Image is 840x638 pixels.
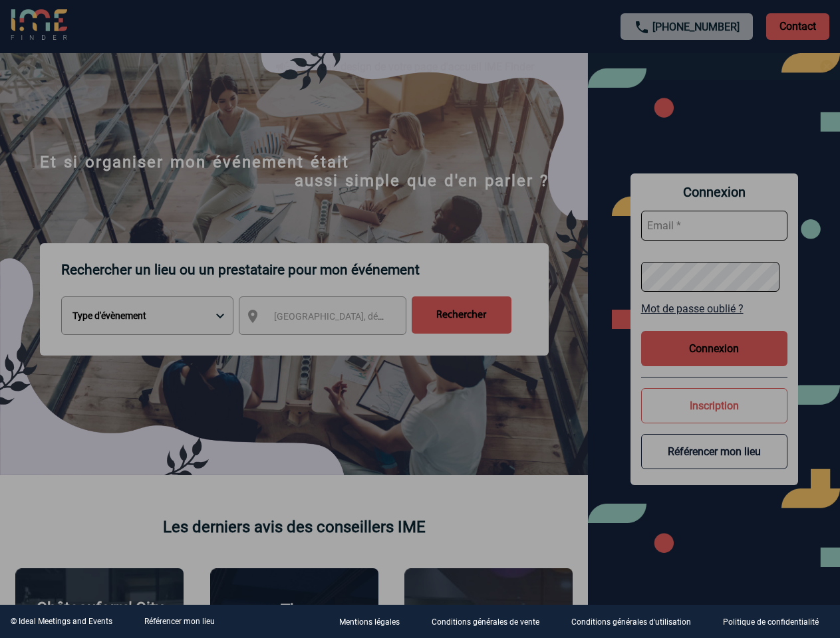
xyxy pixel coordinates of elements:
[712,615,840,628] a: Politique de confidentialité
[561,615,712,628] a: Conditions générales d'utilisation
[432,618,539,627] p: Conditions générales de vente
[329,615,421,628] a: Mentions légales
[571,618,691,627] p: Conditions générales d'utilisation
[723,618,819,627] p: Politique de confidentialité
[421,615,561,628] a: Conditions générales de vente
[339,618,400,627] p: Mentions légales
[144,617,215,626] a: Référencer mon lieu
[11,617,112,626] div: © Ideal Meetings and Events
